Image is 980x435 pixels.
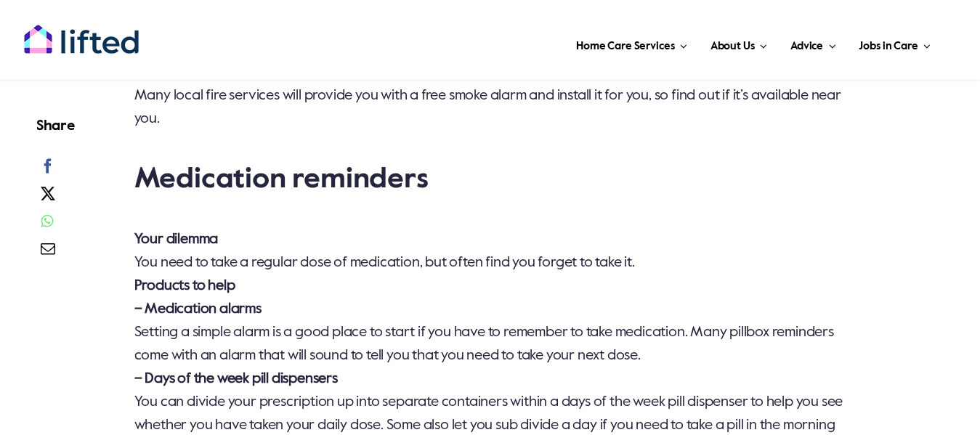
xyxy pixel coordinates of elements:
strong: – Medication alarms [134,302,262,317]
a: Advice [786,22,840,65]
a: Facebook [36,156,59,184]
nav: Main Menu [182,22,935,65]
a: Jobs in Care [854,22,935,65]
a: X [36,184,59,211]
span: Advice [790,35,823,58]
strong: Medication reminders [134,165,429,194]
a: WhatsApp [36,211,57,239]
strong: – Days of the week pill dispensers [134,372,338,386]
span: About Us [710,35,755,58]
h4: Share [36,116,74,137]
a: lifted-logo [23,24,139,38]
a: Email [36,239,59,267]
span: Jobs in Care [859,35,918,58]
span: Home Care Services [576,35,674,58]
strong: Products to help [134,279,235,293]
strong: Your dilemma [134,232,219,247]
a: Home Care Services [572,22,692,65]
a: About Us [706,22,772,65]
